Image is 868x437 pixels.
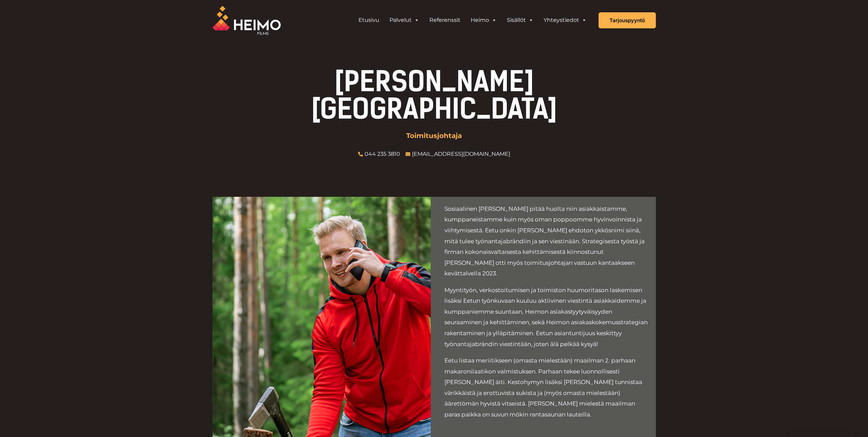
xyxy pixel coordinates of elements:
[406,129,462,142] span: Toimitusjohtaja
[384,13,424,27] a: Palvelut
[353,13,384,27] a: Etusivu
[412,151,510,157] a: [EMAIL_ADDRESS][DOMAIN_NAME]
[365,151,400,157] a: 044 235 3810
[444,355,649,420] p: Eetu listaa meriitikseen (omasta mielestään) maailman 2. parhaan makaronilaatikon valmistuksen. P...
[350,13,595,27] aside: Header Widget 1
[539,13,592,27] a: Yhteystiedot
[502,13,539,27] a: Sisällöt
[466,13,502,27] a: Heimo
[444,204,649,279] p: Sosiaalinen [PERSON_NAME] pitää huolta niin asiakkaistamme, kumppaneistamme kuin myös oman poppoo...
[599,12,656,28] a: Tarjouspyyntö
[424,13,466,27] a: Referenssit
[212,68,656,123] h1: [PERSON_NAME][GEOGRAPHIC_DATA]
[212,6,281,35] img: Heimo Filmsin logo
[444,285,649,350] p: Myyntityön, verkostoitumisen ja toimiston huumoritason laskemisen lisäksi Eetun työnkuvaan kuuluu...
